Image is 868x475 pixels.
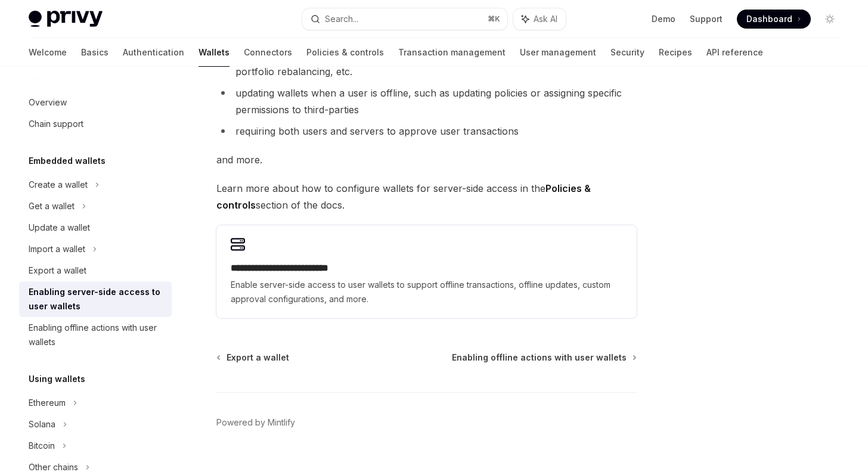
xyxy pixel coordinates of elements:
div: Create a wallet [29,178,88,192]
div: Chain support [29,117,83,131]
a: Enabling offline actions with user wallets [19,317,172,353]
a: Basics [81,38,108,67]
li: updating wallets when a user is offline, such as updating policies or assigning specific permissi... [216,85,637,118]
img: light logo [29,11,103,27]
a: Authentication [123,38,184,67]
h5: Embedded wallets [29,154,106,168]
a: Wallets [199,38,230,67]
div: Solana [29,417,55,431]
a: User management [520,38,596,67]
a: Powered by Mintlify [216,417,295,429]
a: Connectors [244,38,292,67]
a: Export a wallet [19,260,172,281]
div: Ethereum [29,396,66,410]
a: Welcome [29,38,67,67]
div: Export a wallet [29,263,86,278]
div: Other chains [29,460,78,474]
span: Dashboard [746,13,792,25]
span: Learn more about how to configure wallets for server-side access in the section of the docs. [216,180,637,213]
div: Import a wallet [29,242,85,256]
div: Enabling server-side access to user wallets [29,285,165,313]
span: Enable server-side access to user wallets to support offline transactions, offline updates, custo... [231,278,622,306]
a: Enabling server-side access to user wallets [19,281,172,317]
button: Ask AI [513,8,566,30]
a: Export a wallet [218,352,289,364]
span: Enabling offline actions with user wallets [452,352,627,364]
div: Overview [29,95,67,110]
span: Export a wallet [227,352,289,364]
button: Search...⌘K [302,8,508,30]
div: Get a wallet [29,199,75,213]
a: Demo [652,13,675,25]
a: Recipes [659,38,692,67]
span: Ask AI [534,13,557,25]
div: Bitcoin [29,439,55,453]
div: Update a wallet [29,221,90,235]
a: Support [690,13,723,25]
a: Update a wallet [19,217,172,238]
a: Policies & controls [306,38,384,67]
span: ⌘ K [488,14,500,24]
a: Overview [19,92,172,113]
a: Enabling offline actions with user wallets [452,352,635,364]
button: Toggle dark mode [820,10,839,29]
div: Enabling offline actions with user wallets [29,321,165,349]
div: Search... [325,12,358,26]
h5: Using wallets [29,372,85,386]
a: Chain support [19,113,172,135]
li: requiring both users and servers to approve user transactions [216,123,637,139]
span: and more. [216,151,637,168]
a: API reference [706,38,763,67]
a: Security [610,38,644,67]
a: Dashboard [737,10,811,29]
a: Transaction management [398,38,506,67]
